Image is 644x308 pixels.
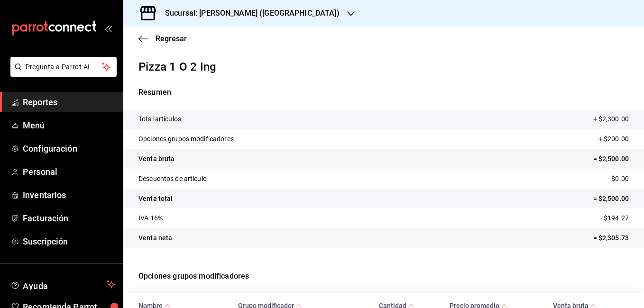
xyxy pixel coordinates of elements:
span: Pregunta a Parrot AI [26,62,102,72]
button: Regresar [138,34,187,43]
p: Opciones grupos modificadores [138,134,234,144]
button: Pregunta a Parrot AI [10,57,117,77]
span: Reportes [23,96,115,109]
p: - $194.27 [600,213,629,223]
span: Menú [23,119,115,132]
p: Venta bruta [138,154,175,164]
span: Regresar [156,34,187,43]
p: Venta neta [138,233,172,243]
h3: Sucursal: [PERSON_NAME] ([GEOGRAPHIC_DATA]) [157,8,340,19]
p: = $2,500.00 [593,154,629,164]
a: Pregunta a Parrot AI [7,69,117,79]
span: Facturación [23,212,115,225]
p: = $2,305.73 [593,233,629,243]
span: Ayuda [23,279,103,290]
p: Total artículos [138,114,181,124]
p: + $200.00 [598,134,629,144]
button: open_drawer_menu [104,25,112,32]
p: Descuentos de artículo [138,174,207,184]
p: Venta total [138,194,173,204]
span: Personal [23,165,115,178]
p: = $2,500.00 [593,194,629,204]
p: - $0.00 [608,174,629,184]
span: Suscripción [23,235,115,248]
p: Opciones grupos modificadores [138,259,629,293]
p: Resumen [138,87,629,98]
p: Pizza 1 O 2 Ing [138,58,629,75]
span: Configuración [23,142,115,155]
span: Inventarios [23,189,115,201]
p: + $2,300.00 [593,114,629,124]
p: IVA 16% [138,213,163,223]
